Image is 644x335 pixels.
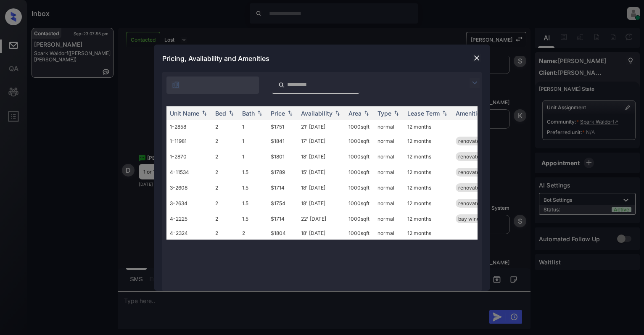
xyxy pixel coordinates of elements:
[212,120,239,133] td: 2
[374,120,404,133] td: normal
[239,211,267,227] td: 1.5
[166,180,212,195] td: 3-2608
[166,227,212,240] td: 4-2324
[212,149,239,164] td: 2
[298,211,345,227] td: 22' [DATE]
[348,110,362,117] div: Area
[301,110,333,117] div: Availability
[458,200,483,206] span: renovated
[212,227,239,240] td: 2
[200,110,209,116] img: sorting
[441,110,449,116] img: sorting
[166,120,212,133] td: 1-2858
[154,45,490,72] div: Pricing, Availability and Amenities
[362,110,371,116] img: sorting
[267,164,298,180] td: $1789
[239,120,267,133] td: 1
[172,81,180,89] img: icon-zuma
[345,149,374,164] td: 1000 sqft
[227,110,235,116] img: sorting
[345,164,374,180] td: 1000 sqft
[166,164,212,180] td: 4-11534
[458,138,483,144] span: renovated
[374,149,404,164] td: normal
[298,133,345,149] td: 17' [DATE]
[170,110,199,117] div: Unit Name
[271,110,285,117] div: Price
[404,195,452,211] td: 12 months
[377,110,391,117] div: Type
[392,110,401,116] img: sorting
[212,133,239,149] td: 2
[298,149,345,164] td: 18' [DATE]
[166,133,212,149] td: 1-11981
[456,110,484,117] div: Amenities
[298,180,345,195] td: 18' [DATE]
[374,180,404,195] td: normal
[404,149,452,164] td: 12 months
[374,195,404,211] td: normal
[374,133,404,149] td: normal
[458,153,483,160] span: renovated
[212,164,239,180] td: 2
[374,164,404,180] td: normal
[212,180,239,195] td: 2
[345,180,374,195] td: 1000 sqft
[239,164,267,180] td: 1.5
[267,133,298,149] td: $1841
[470,78,480,88] img: icon-zuma
[267,211,298,227] td: $1714
[212,211,239,227] td: 2
[239,195,267,211] td: 1.5
[166,211,212,227] td: 4-2225
[345,133,374,149] td: 1000 sqft
[239,133,267,149] td: 1
[239,149,267,164] td: 1
[404,133,452,149] td: 12 months
[333,110,342,116] img: sorting
[458,216,487,222] span: bay window
[458,169,483,175] span: renovated
[298,164,345,180] td: 15' [DATE]
[404,120,452,133] td: 12 months
[404,211,452,227] td: 12 months
[298,227,345,240] td: 18' [DATE]
[404,227,452,240] td: 12 months
[374,227,404,240] td: normal
[404,180,452,195] td: 12 months
[242,110,255,117] div: Bath
[472,54,481,62] img: close
[278,81,285,89] img: icon-zuma
[166,195,212,211] td: 3-2634
[267,149,298,164] td: $1801
[166,149,212,164] td: 1-2870
[256,110,264,116] img: sorting
[345,195,374,211] td: 1000 sqft
[458,185,483,191] span: renovated
[215,110,226,117] div: Bed
[298,120,345,133] td: 21' [DATE]
[267,180,298,195] td: $1714
[407,110,440,117] div: Lease Term
[374,211,404,227] td: normal
[286,110,294,116] img: sorting
[345,120,374,133] td: 1000 sqft
[267,195,298,211] td: $1754
[298,195,345,211] td: 18' [DATE]
[267,227,298,240] td: $1804
[239,180,267,195] td: 1.5
[345,211,374,227] td: 1000 sqft
[212,195,239,211] td: 2
[267,120,298,133] td: $1751
[345,227,374,240] td: 1000 sqft
[239,227,267,240] td: 2
[404,164,452,180] td: 12 months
